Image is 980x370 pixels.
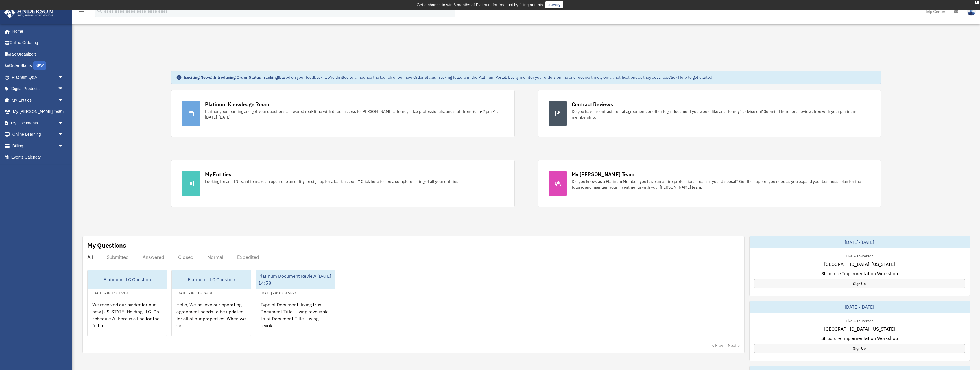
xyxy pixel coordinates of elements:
[754,344,965,353] a: Sign Up
[171,270,251,336] a: Platinum LLC Question[DATE] - #01087608Hello, We believe our operating agreement needs to be upda...
[58,83,69,95] span: arrow_drop_down
[821,270,898,277] span: Structure Implementation Workshop
[4,129,72,140] a: Online Learningarrow_drop_down
[572,108,871,120] div: Do you have a contract, rental agreement, or other legal document you would like an attorney's ad...
[172,270,251,289] div: Platinum LLC Question
[33,61,46,70] div: NEW
[821,335,898,342] span: Structure Implementation Workshop
[143,254,164,260] div: Answered
[824,325,895,332] span: [GEOGRAPHIC_DATA], [US_STATE]
[78,8,85,15] i: menu
[205,178,459,184] div: Looking for an EIN, want to make an update to an entity, or sign up for a bank account? Click her...
[88,270,167,289] div: Platinum LLC Question
[538,90,881,137] a: Contract Reviews Do you have a contract, rental agreement, or other legal document you would like...
[4,140,72,152] a: Billingarrow_drop_down
[750,236,970,248] div: [DATE]-[DATE]
[171,90,515,137] a: Platinum Knowledge Room Further your learning and get your questions answered real-time with dire...
[58,94,69,106] span: arrow_drop_down
[88,290,132,296] div: [DATE] - #01101513
[545,1,563,8] a: survey
[572,178,871,190] div: Did you know, as a Platinum Member, you have an entire professional team at your disposal? Get th...
[256,270,335,336] a: Platinum Document Review [DATE] 14:58[DATE] - #01087462Type of Document: living trust Document Ti...
[58,117,69,129] span: arrow_drop_down
[4,25,69,37] a: Home
[4,106,72,117] a: My [PERSON_NAME] Teamarrow_drop_down
[107,254,129,260] div: Submitted
[58,140,69,152] span: arrow_drop_down
[975,1,979,4] div: close
[572,171,634,178] div: My [PERSON_NAME] Team
[88,297,167,342] div: We received our binder for our new [US_STATE] Holding LLC. On schedule A there is a line for the ...
[967,7,976,16] img: User Pic
[205,171,231,178] div: My Entities
[417,1,543,8] div: Get a chance to win 6 months of Platinum for free just by filling out this
[256,270,335,289] div: Platinum Document Review [DATE] 14:58
[4,152,72,163] a: Events Calendar
[538,160,881,207] a: My [PERSON_NAME] Team Did you know, as a Platinum Member, you have an entire professional team at...
[4,60,72,72] a: Order StatusNEW
[4,117,72,129] a: My Documentsarrow_drop_down
[97,8,103,14] i: search
[184,74,713,80] div: Based on your feedback, we're thrilled to announce the launch of our new Order Status Tracking fe...
[4,94,72,106] a: My Entitiesarrow_drop_down
[4,83,72,95] a: Digital Productsarrow_drop_down
[572,101,613,108] div: Contract Reviews
[87,270,167,336] a: Platinum LLC Question[DATE] - #01101513We received our binder for our new [US_STATE] Holding LLC....
[205,108,504,120] div: Further your learning and get your questions answered real-time with direct access to [PERSON_NAM...
[58,129,69,141] span: arrow_drop_down
[171,160,515,207] a: My Entities Looking for an EIN, want to make an update to an entity, or sign up for a bank accoun...
[4,71,72,83] a: Platinum Q&Aarrow_drop_down
[824,261,895,268] span: [GEOGRAPHIC_DATA], [US_STATE]
[256,290,301,296] div: [DATE] - #01087462
[172,297,251,342] div: Hello, We believe our operating agreement needs to be updated for all of our properties. When we ...
[841,253,878,259] div: Live & In-Person
[4,37,72,49] a: Online Ordering
[750,301,970,313] div: [DATE]-[DATE]
[207,254,223,260] div: Normal
[205,101,269,108] div: Platinum Knowledge Room
[4,48,72,60] a: Tax Organizers
[78,10,85,15] a: menu
[87,254,93,260] div: All
[58,106,69,118] span: arrow_drop_down
[3,7,55,18] img: Anderson Advisors Platinum Portal
[256,297,335,342] div: Type of Document: living trust Document Title: Living revokable trust Document Title: Living revo...
[184,75,279,80] strong: Exciting News: Introducing Order Status Tracking!
[58,71,69,83] span: arrow_drop_down
[172,290,217,296] div: [DATE] - #01087608
[754,279,965,288] a: Sign Up
[237,254,259,260] div: Expedited
[178,254,193,260] div: Closed
[87,241,126,250] div: My Questions
[668,75,713,80] a: Click Here to get started!
[841,317,878,323] div: Live & In-Person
